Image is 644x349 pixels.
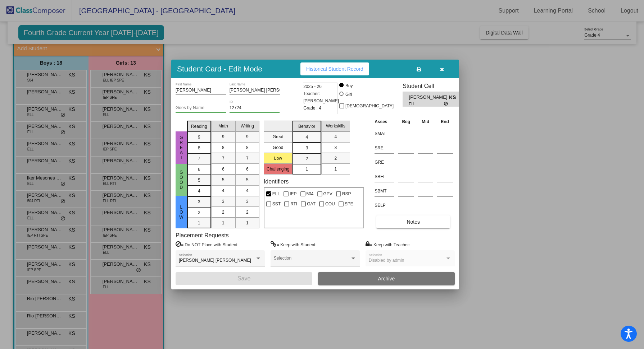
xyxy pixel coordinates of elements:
[271,241,317,248] label: = Keep with Student:
[246,220,249,226] span: 1
[378,276,395,281] span: Archive
[272,200,281,208] span: SST
[198,134,200,140] span: 9
[178,170,185,190] span: Good
[323,190,332,198] span: GPV
[342,190,351,198] span: RSP
[198,145,200,151] span: 8
[264,178,289,185] label: Identifiers
[178,135,185,160] span: Great
[305,155,308,162] span: 2
[222,155,225,162] span: 7
[409,94,449,101] span: [PERSON_NAME]
[345,102,394,110] span: [DEMOGRAPHIC_DATA]
[246,155,249,162] span: 7
[241,123,254,129] span: Writing
[325,200,335,208] span: COU
[178,205,185,220] span: Low
[198,166,200,173] span: 6
[334,134,337,140] span: 4
[222,166,225,172] span: 6
[303,104,321,112] span: Grade : 4
[222,220,225,226] span: 1
[334,155,337,162] span: 2
[305,134,308,140] span: 4
[373,118,396,126] th: Asses
[303,90,339,104] span: Teacher: [PERSON_NAME]
[307,200,316,208] span: GAT
[334,166,337,172] span: 1
[366,241,410,248] label: = Keep with Teacher:
[306,66,363,72] span: Historical Student Record
[409,101,444,107] span: ELL
[307,190,314,198] span: 504
[230,106,280,111] input: Enter ID
[246,177,249,183] span: 5
[176,106,226,111] input: goes by name
[272,190,280,198] span: ELL
[246,198,249,205] span: 3
[222,134,225,140] span: 9
[375,128,394,139] input: assessment
[396,118,416,126] th: Beg
[449,94,459,101] span: KS
[177,64,262,73] h3: Student Card - Edit Mode
[237,275,250,281] span: Save
[375,157,394,168] input: assessment
[345,200,353,208] span: SPE
[375,186,394,196] input: assessment
[246,209,249,215] span: 2
[218,123,228,129] span: Math
[246,134,249,140] span: 9
[303,83,322,90] span: 2025 - 26
[318,272,455,285] button: Archive
[375,143,394,153] input: assessment
[407,219,420,225] span: Notes
[191,123,207,130] span: Reading
[176,272,312,285] button: Save
[222,177,225,183] span: 5
[326,123,345,129] span: Workskills
[246,144,249,151] span: 8
[376,215,450,228] button: Notes
[198,177,200,183] span: 5
[290,200,297,208] span: RTI
[369,258,404,263] span: Disabled by admin
[198,220,200,226] span: 1
[298,123,315,130] span: Behavior
[176,232,229,239] label: Placement Requests
[198,155,200,162] span: 7
[345,91,352,98] div: Girl
[290,190,296,198] span: IEP
[334,144,337,151] span: 3
[246,187,249,194] span: 4
[222,144,225,151] span: 8
[345,83,353,89] div: Boy
[198,209,200,216] span: 2
[179,258,251,263] span: [PERSON_NAME] [PERSON_NAME]
[416,118,435,126] th: Mid
[198,188,200,194] span: 4
[246,166,249,172] span: 6
[222,209,225,215] span: 2
[305,145,308,151] span: 3
[222,187,225,194] span: 4
[305,166,308,172] span: 1
[222,198,225,205] span: 3
[198,199,200,205] span: 3
[403,83,465,89] h3: Student Cell
[435,118,455,126] th: End
[300,62,369,75] button: Historical Student Record
[375,171,394,182] input: assessment
[176,241,239,248] label: = Do NOT Place with Student:
[375,200,394,211] input: assessment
